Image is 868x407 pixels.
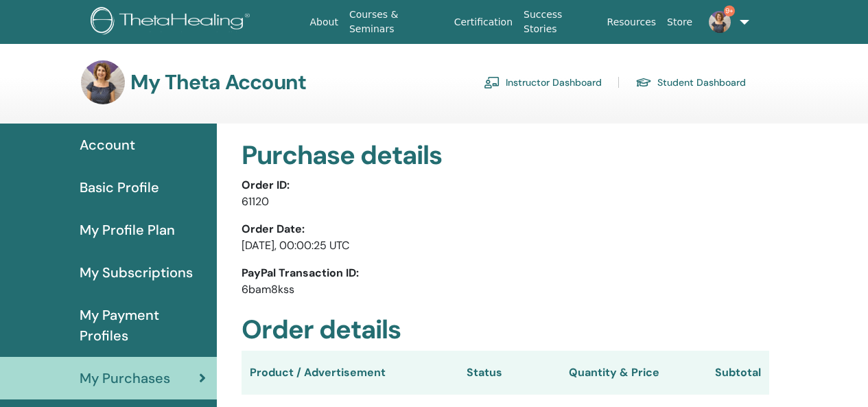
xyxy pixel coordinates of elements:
[724,5,735,16] span: 9+
[80,368,170,388] span: My Purchases
[563,351,666,395] th: Quantity & Price
[344,2,449,42] a: Courses & Seminars
[635,77,652,89] img: graduation-cap.svg
[666,364,761,381] div: Subtotal
[661,10,698,35] a: Store
[242,314,769,346] h2: Order details
[635,71,746,93] a: Student Dashboard
[80,262,193,283] span: My Subscriptions
[242,265,769,281] p: PayPal Transaction ID:
[484,71,602,93] a: Instructor Dashboard
[518,2,601,42] a: Success Stories
[80,220,175,240] span: My Profile Plan
[130,70,306,95] h3: My Theta Account
[242,140,769,172] h2: Purchase details
[250,364,407,381] div: Product / Advertisement
[484,76,500,89] img: chalkboard-teacher.svg
[80,305,206,346] span: My Payment Profiles
[305,10,344,35] a: About
[242,281,769,298] p: 6bam8kss
[91,7,255,38] img: logo.png
[602,10,662,35] a: Resources
[449,10,518,35] a: Certification
[709,11,731,33] img: default.jpg
[242,237,769,254] p: [DATE], 00:00:25 UTC
[80,177,159,198] span: Basic Profile
[80,135,135,155] span: Account
[407,351,562,395] th: Status
[242,177,769,194] p: Order ID:
[242,194,769,210] p: 61120
[242,221,769,237] p: Order Date:
[81,60,125,104] img: default.jpg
